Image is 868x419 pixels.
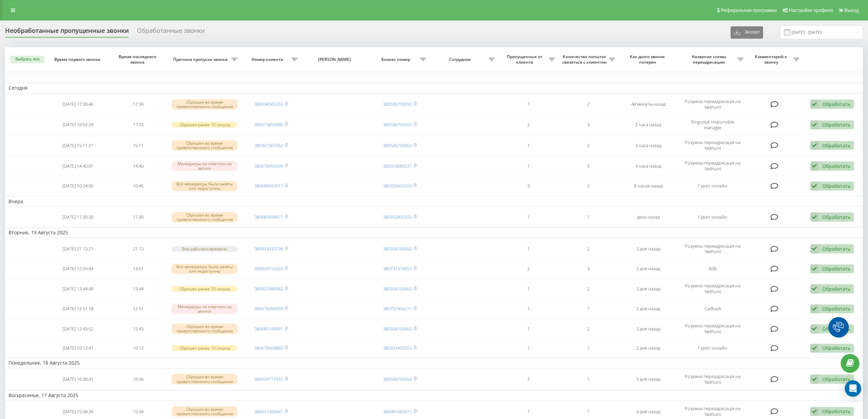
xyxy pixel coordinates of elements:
td: Воскресенье, 17 Августа 2025 [5,390,863,401]
a: 380937684983 [254,286,283,292]
td: Сегодня [5,83,863,93]
td: [DATE] 10:12:41 [48,340,108,356]
td: 2 [498,370,558,389]
a: 380939153324 [254,265,283,272]
td: 2 [558,279,619,298]
td: 2 дня назад [619,239,679,258]
td: 1 [498,239,558,258]
span: Пропущенных от клиента [502,54,549,65]
td: 8 часов назад [619,177,679,195]
a: 380732456271 [383,305,412,312]
a: 380634565233 [254,101,283,107]
td: Розумна переадресація на Nethunt [678,136,747,155]
td: 1 [498,340,558,356]
div: Сброшен во время приветственного сообщения [172,212,238,222]
div: Обработать [822,101,850,107]
td: 10:12 [108,340,168,356]
td: [DATE] 16:52:29 [48,115,108,134]
td: [DATE] 17:30:30 [48,208,108,226]
td: 2 [558,136,619,155]
td: Розумна переадресація на Nethunt [678,319,747,338]
td: 1 [498,95,558,114]
button: Экспорт [731,26,763,39]
a: 380967367252 [254,142,283,148]
td: 3 [558,115,619,134]
span: Бизнес номер [373,57,420,62]
a: 380689092617 [254,183,283,189]
td: 16:56 [108,370,168,389]
div: Open Intercom Messenger [845,380,861,397]
div: Сброшен ранее 10 секунд [172,345,238,351]
a: 380504117010 [254,376,283,382]
span: Время последнего звонка [114,54,162,65]
td: 1 [558,300,619,318]
td: Гуркіт онлайн [678,177,747,195]
a: 380506750650 [383,326,412,332]
td: [DATE] 12:51:18 [48,300,108,318]
a: 380933435555 [383,345,412,351]
a: 380506750650 [383,376,412,382]
td: 3 [558,260,619,278]
a: 380731374052 [383,265,412,272]
span: Номер клиента [244,57,291,62]
td: 2 дня назад [619,300,679,318]
span: Выход [844,8,859,13]
button: Выбрать все [10,56,44,63]
span: [PERSON_NAME] [308,57,363,62]
div: Сброшен ранее 10 секунд [172,122,238,128]
td: [DATE] 15:11:21 [48,136,108,155]
td: 13:44 [108,279,168,298]
td: 1 [498,156,558,175]
td: 2 [558,95,619,114]
div: Сброшен во время приветственного сообщения [172,140,238,150]
div: Сброшен во время приветственного сообщения [172,406,238,417]
td: день назад [619,208,679,226]
div: Обработать [822,345,850,351]
td: 1 [498,279,558,298]
span: Комментарий к звонку [750,54,793,65]
td: 17:30 [108,208,168,226]
td: 2 дня назад [619,319,679,338]
td: Вчера [5,196,863,207]
div: Сброшен во время приветственного сообщения [172,374,238,384]
td: 1 [498,208,558,226]
td: 21:13 [108,239,168,258]
td: Понедельник, 18 Августа 2025 [5,358,863,368]
td: 2 [498,115,558,134]
a: 380676094929 [254,305,283,312]
div: Сброшен во время приветственного сообщения [172,99,238,109]
a: 380506750650 [383,101,412,107]
td: 2 [498,260,558,278]
a: 380506750650 [383,121,412,128]
td: 2 [558,319,619,338]
td: Розумна переадресація на Nethunt [678,370,747,389]
td: 14:40 [108,156,168,175]
div: Обработать [822,376,850,382]
a: 380933435555 [383,214,412,220]
a: 380981662611 [383,408,412,415]
div: Сброшен во время приветственного сообщения [172,324,238,334]
span: Количество попыток связаться с клиентом [562,54,609,65]
td: Розумна переадресація на Nethunt [678,239,747,258]
a: 380680694977 [254,214,283,220]
a: 380506750650 [383,246,412,252]
td: 1 [498,136,558,155]
td: 44 минуты назад [619,95,679,114]
div: Менеджеры не ответили на звонок [172,161,238,171]
div: Обработать [822,183,850,189]
td: 2 [558,177,619,195]
td: 2 дня назад [619,340,679,356]
td: [DATE] 13:44:49 [48,279,108,298]
td: 3 [558,156,619,175]
a: 380506750650 [383,142,412,148]
td: [DATE] 10:24:00 [48,177,108,195]
td: Ringostat responsible manager [678,115,747,134]
div: Обработать [822,121,850,128]
td: 2 дня назад [619,260,679,278]
span: Время первого звонка [54,57,102,62]
a: 380933433736 [254,246,283,252]
td: [DATE] 16:36:41 [48,370,108,389]
div: Обработать [822,408,850,415]
td: 2 часа назад [619,115,679,134]
div: Менеджеры не ответили на звонок [172,304,238,314]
